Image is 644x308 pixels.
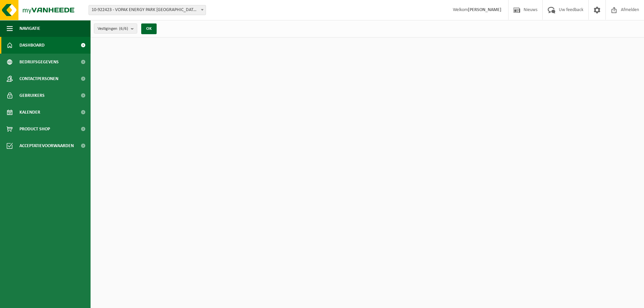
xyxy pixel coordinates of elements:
button: OK [141,23,157,34]
span: Gebruikers [19,87,45,104]
span: Product Shop [19,121,50,137]
span: Dashboard [19,37,45,54]
span: Navigatie [19,20,40,37]
span: Kalender [19,104,40,121]
strong: [PERSON_NAME] [468,7,501,12]
span: Vestigingen [98,24,128,34]
span: Acceptatievoorwaarden [19,137,74,154]
span: 10-922423 - VOPAK ENERGY PARK ANTWERP (VEPA) - ANTWERPEN [89,5,206,15]
span: Bedrijfsgegevens [19,54,59,70]
span: 10-922423 - VOPAK ENERGY PARK ANTWERP (VEPA) - ANTWERPEN [89,5,206,15]
count: (6/6) [119,26,128,31]
button: Vestigingen(6/6) [94,23,137,34]
span: Contactpersonen [19,70,58,87]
